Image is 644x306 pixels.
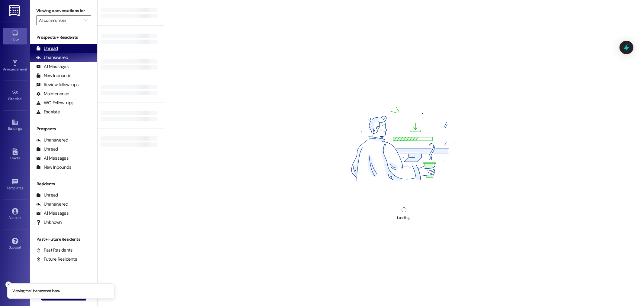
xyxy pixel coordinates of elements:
[36,73,71,79] div: New Inbounds
[3,117,27,133] a: Buildings
[36,155,69,161] div: All Messages
[27,66,28,70] span: •
[3,177,27,193] a: Templates •
[36,54,68,61] div: Unanswered
[3,87,27,104] a: Site Visit •
[36,63,69,70] div: All Messages
[36,6,91,15] label: Viewing conversations for
[36,192,58,198] div: Unread
[36,109,60,115] div: Escalate
[3,147,27,163] a: Leads
[36,45,58,52] div: Unread
[36,201,68,207] div: Unanswered
[36,219,62,226] div: Unknown
[30,181,97,187] div: Residents
[36,164,71,171] div: New Inbounds
[30,34,97,41] div: Prospects + Residents
[12,288,60,294] p: Viewing the Unanswered inbox
[397,215,411,221] div: Loading...
[23,185,24,189] span: •
[36,256,77,262] div: Future Residents
[85,18,88,23] i: 
[36,82,78,88] div: Review follow-ups
[36,210,69,216] div: All Messages
[9,5,21,16] img: ResiDesk Logo
[36,137,68,143] div: Unanswered
[39,15,82,25] input: All communities
[3,28,27,44] a: Inbox
[36,91,69,97] div: Maintenance
[22,96,23,100] span: •
[36,146,58,152] div: Unread
[36,100,73,106] div: WO Follow-ups
[3,236,27,252] a: Support
[30,126,97,132] div: Prospects
[5,282,11,288] button: Close toast
[36,247,73,253] div: Past Residents
[3,206,27,223] a: Account
[30,236,97,243] div: Past + Future Residents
